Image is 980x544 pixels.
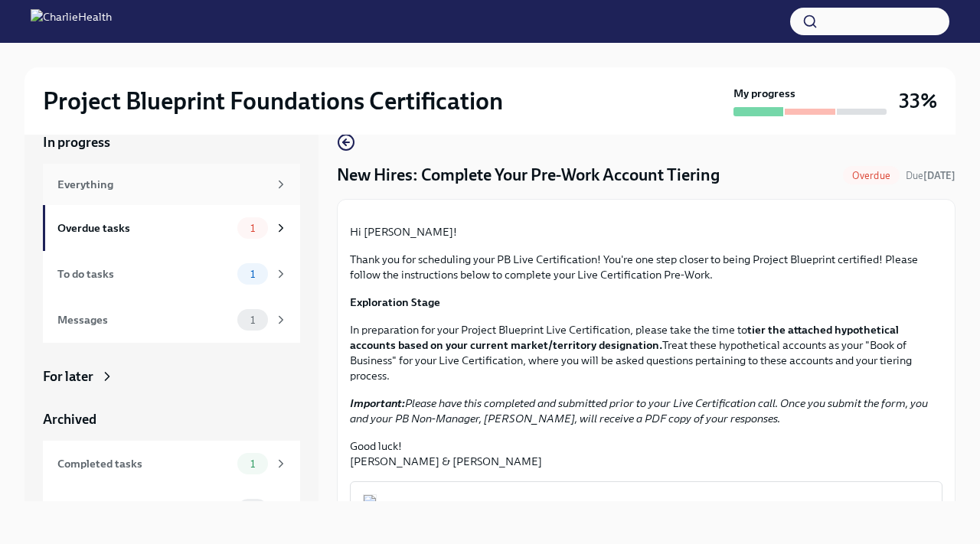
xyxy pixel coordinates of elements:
a: Messages1 [43,297,300,343]
span: 1 [241,458,264,470]
span: Overdue [843,170,900,181]
p: Hi [PERSON_NAME]! [350,224,942,239]
em: Please have this completed and submitted prior to your Live Certification call. Once you submit t... [350,396,928,425]
span: Due [906,170,955,181]
div: Completed tasks [57,455,231,472]
p: In preparation for your Project Blueprint Live Certification, please take the time to Treat these... [350,322,942,383]
img: CharlieHealth [31,9,112,34]
p: Thank you for scheduling your PB Live Certification! You're one step closer to being Project Blue... [350,252,942,282]
span: September 8th, 2025 12:00 [906,168,955,183]
a: To do tasks1 [43,251,300,297]
a: Overdue tasks1 [43,205,300,251]
div: Messages [57,311,231,328]
a: Archived [43,410,300,428]
div: To do tasks [57,265,231,282]
h3: 33% [899,87,937,115]
span: 1 [241,314,264,326]
a: Everything [43,164,300,205]
p: Good luck! [PERSON_NAME] & [PERSON_NAME] [350,438,942,469]
span: 1 [241,269,264,280]
strong: Exploration Stage [350,295,440,309]
strong: My progress [733,86,795,101]
h4: New Hires: Complete Your Pre-Work Account Tiering [337,164,720,187]
strong: Important: [350,396,405,410]
div: Everything [57,176,268,193]
div: For later [43,367,93,386]
a: In progress [43,133,300,151]
h2: Project Blueprint Foundations Certification [43,86,503,116]
div: Overdue tasks [57,220,231,236]
a: Completed tasks1 [43,441,300,487]
span: 1 [241,223,264,234]
a: For later [43,367,300,386]
strong: [DATE] [923,170,955,181]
